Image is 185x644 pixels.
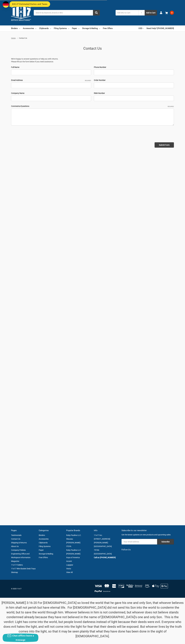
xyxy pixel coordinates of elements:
a: 11x17 Wire Basket Desk Trays [11,568,36,570]
span: 0 [170,11,174,15]
label: Phone Number [94,66,174,69]
h5: Follow Us [122,548,174,551]
small: Required [168,105,174,107]
a: Sitemap [11,571,18,573]
button: Chat offline leave a message [3,634,38,642]
h5: Pages [11,529,36,532]
a: Company Policies [11,549,26,551]
a: Testimonials [11,534,21,536]
p: We're happy to answer questions or help you with returns. Please fill out the form below if you n... [11,58,174,63]
a: Shipping & Returns [11,542,27,544]
a: 11x17 Folders [11,564,23,566]
a: View All [66,571,73,573]
span: Chat offline leave a message [12,634,34,641]
label: Email Address [11,79,91,82]
a: Clipboards [39,25,51,31]
a: Free Offers [39,556,48,559]
p: © 2025 11x17 [11,587,91,590]
a: Engineering Office and Workspace Information Magazine [11,553,30,562]
h5: Popular Brands [66,529,91,532]
a: Ruby Paulina LLC [66,549,81,551]
input: Your email address [122,539,157,544]
a: [PERSON_NAME] [66,542,80,544]
a: Storage & Mailing [82,25,100,31]
a: Free Offers [103,25,113,31]
a: Accessories [23,25,36,31]
a: Filing Systems [54,25,69,31]
a: Wausau [66,538,73,540]
h5: Categories [39,529,64,532]
a: Lapgear [66,564,73,566]
a: Home [11,37,16,39]
a: Clipboards [39,542,48,544]
a: [PERSON_NAME] [66,553,80,555]
a: Itoya of America [66,556,80,559]
h5: Subscribe to our newsletter [122,529,174,532]
a: Paper [39,549,44,551]
a: Ruby Paulina LLC. [66,534,81,536]
a: Filing Systems [39,545,51,547]
a: About Us [11,545,19,547]
a: Storage & Mailing [39,553,53,555]
input: Subscribe [157,539,174,544]
div: €43.27 Estimated Duties and Taxes [10,1,50,7]
a: Accessories [39,538,49,540]
label: Comments/Questions [11,105,174,108]
address: 11x17 Inc. [STREET_ADDRESS][PERSON_NAME] [GEOGRAPHIC_DATA] 75766 [GEOGRAPHIC_DATA] [94,533,119,556]
h5: Info [94,529,119,532]
a: Accent [66,560,72,562]
label: Company Name [11,92,91,95]
iframe: reCAPTCHA [11,129,51,140]
input: Search by keyword, brand or SKU [34,10,100,16]
a: ITOYA [66,545,71,547]
a: Binders [11,25,20,31]
img: duty and tax information for Germany [3,1,9,8]
label: Order Number [94,79,174,82]
a: USD [138,25,144,31]
p: [PERSON_NAME] 3:16-20 For [DEMOGRAPHIC_DATA] so loved the world that he gave his one and only Son... [1,600,184,639]
label: Full Name [11,66,91,69]
input: Add SKU to Cart [116,10,138,16]
button: Add to Cart [145,10,157,16]
a: Contact Us [11,538,20,540]
small: Required [85,80,91,81]
a: Need Help? [PHONE_NUMBER] [147,25,174,31]
a: Call us: [PHONE_NUMBER] [94,556,116,559]
h1: Contact Us [11,46,174,51]
a: Binders [39,534,45,536]
a: Vecto [66,568,71,570]
span: Contact Us [19,37,27,39]
a: 0 [165,9,174,16]
img: 11x17.com [11,3,31,23]
input: Submit Form [155,142,174,148]
a: Paper [72,25,79,31]
p: Get the latest updates on new products and upcoming sales [122,533,174,536]
label: RMA Number [94,92,174,95]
